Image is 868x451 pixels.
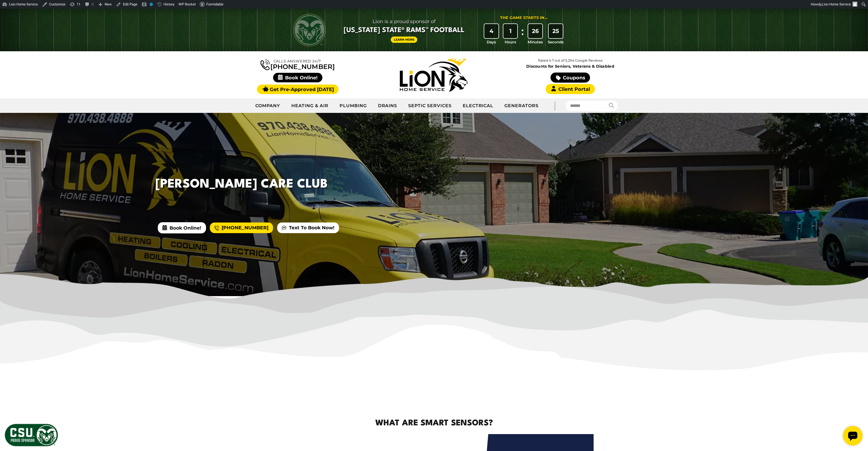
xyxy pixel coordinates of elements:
a: Electrical [457,99,499,113]
img: CSU Rams logo [293,14,326,46]
span: Discounts for Seniors, Veterans & Disabled [503,64,637,68]
div: 4 [484,24,498,38]
a: Get Pre-Approved [DATE] [257,85,338,94]
span: Lion Home Service [822,2,851,6]
img: Lion Home Service [400,58,468,92]
a: Learn More [391,37,418,43]
span: [US_STATE] State® Rams™ Football [344,26,464,35]
span: Book Online! [158,222,206,233]
div: The Game Starts in... [500,15,548,21]
a: Drains [373,99,403,113]
div: 26 [528,24,542,38]
span: Book Online! [273,73,322,82]
div: 25 [549,24,563,38]
span: Seconds [548,39,564,45]
a: [PHONE_NUMBER] [210,223,273,233]
p: Rated 4.7 out of 5,294 Google Reviews [502,58,638,64]
span: Lion is a proud sponsor of [344,17,464,26]
div: Open chat widget [2,2,22,22]
div: : [520,24,525,45]
span: Minutes [528,39,543,45]
div: No index [150,3,153,6]
div: | [544,98,566,113]
a: Client Portal [546,84,595,94]
a: Text To Book Now! [277,223,339,233]
a: Generators [499,99,544,113]
a: Plumbing [334,99,373,113]
img: CSU Sponsor Badge [4,423,59,447]
h1: [PERSON_NAME] Care Club [155,175,328,194]
a: Coupons [551,73,590,83]
span: Hours [505,39,516,45]
h2: What Are Smart Sensors? [275,417,594,430]
span: Days [487,39,496,45]
a: Septic Services [403,99,457,113]
a: Heating & Air [286,99,334,113]
a: Company [250,99,286,113]
div: 1 [503,24,518,38]
a: [PHONE_NUMBER] [261,58,335,70]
